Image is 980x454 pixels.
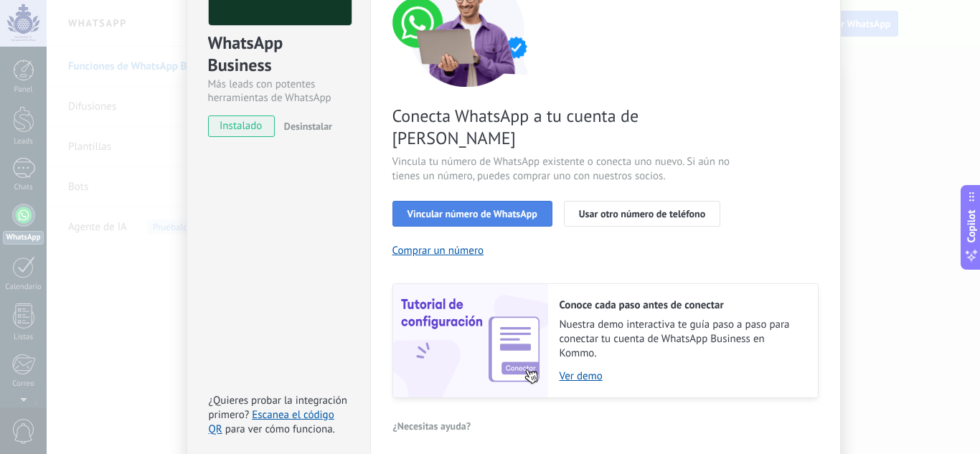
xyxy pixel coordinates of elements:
span: Usar otro número de teléfono [579,209,705,219]
span: ¿Quieres probar la integración primero? [209,394,348,422]
span: Desinstalar [284,120,332,133]
span: instalado [209,115,274,137]
a: Ver demo [560,369,804,383]
div: WhatsApp Business [208,32,349,77]
button: ¿Necesitas ayuda? [392,415,472,437]
button: Desinstalar [278,115,332,137]
span: ¿Necesitas ayuda? [393,421,471,431]
div: Más leads con potentes herramientas de WhatsApp [208,77,349,105]
span: para ver cómo funciona. [225,422,335,436]
span: Vincula tu número de WhatsApp existente o conecta uno nuevo. Si aún no tienes un número, puedes c... [392,155,734,184]
span: Vincular número de WhatsApp [407,209,537,219]
h2: Conoce cada paso antes de conectar [560,298,804,312]
a: Escanea el código QR [209,408,334,436]
button: Usar otro número de teléfono [564,201,720,227]
button: Vincular número de WhatsApp [392,201,552,227]
button: Comprar un número [392,244,484,257]
span: Conecta WhatsApp a tu cuenta de [PERSON_NAME] [392,105,734,149]
span: Copilot [964,209,979,242]
span: Nuestra demo interactiva te guía paso a paso para conectar tu cuenta de WhatsApp Business en Kommo. [560,318,804,361]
